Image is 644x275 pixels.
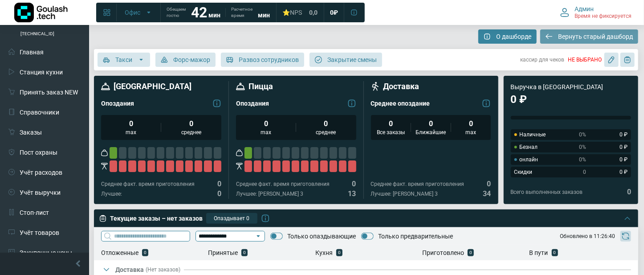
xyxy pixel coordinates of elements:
[514,156,571,164] span: онлайн
[155,53,216,67] button: Форс-мажор
[277,4,323,21] a: ⭐NPS 0,0
[411,119,451,136] div: Ближайшие
[573,156,586,164] span: 0%
[560,231,631,242] span: Обновлено в 11:26:40
[189,119,193,129] span: 0
[588,168,628,176] span: 0 ₽
[514,144,571,151] span: Безнал
[530,249,631,257] li: В пути
[101,249,203,257] li: Отложенные
[290,9,302,16] span: NPS
[161,119,221,136] div: среднее
[487,179,491,189] b: 0
[115,56,132,64] span: Такси
[101,99,221,108] div: Опоздания
[239,56,299,64] span: Развоз сотрудников
[161,4,275,21] a: Обещаем гостю 42 мин Расчетное время мин
[309,8,318,16] span: 0,0
[327,56,377,64] span: Закрытие смены
[217,189,221,199] b: 0
[389,119,393,129] span: 0
[552,249,558,256] div: 0
[371,119,411,136] div: Все заказы
[310,53,382,67] button: Закрытие смены
[371,189,491,199] div: Лучшее: [PERSON_NAME] 3
[588,131,628,139] span: 0 ₽
[573,168,586,176] span: 0
[352,179,356,189] b: 0
[221,53,304,67] button: Развоз сотрудников
[334,8,338,16] span: ₽
[264,119,268,129] span: 0
[575,5,594,13] span: Админ
[282,8,302,16] div: ⭐
[429,119,433,129] span: 0
[236,119,296,136] div: max
[371,99,491,108] div: Среднее опоздание
[101,119,161,136] div: max
[101,264,112,275] button: Доставка(Нет заказов)
[119,5,158,20] button: Офис
[567,53,603,67] span: НЕ ВЫБРАНО
[287,232,356,240] span: Только опаздывающие
[231,6,253,19] span: Расчетное время
[208,249,310,257] li: Принятые
[101,179,221,189] div: Среднее факт. время приготовления
[371,81,491,92] h3: Доставка
[236,81,356,92] h3: Пицца
[573,144,586,151] span: 0%
[330,8,334,16] span: 0
[110,214,203,222] h3: Текущие заказы – нет заказов
[378,232,453,240] span: Только предварительные
[627,187,631,197] span: 0
[469,119,473,129] span: 0
[241,249,248,256] div: 0
[208,12,220,19] span: мин
[540,29,638,44] button: Вернуть старый дашборд
[451,119,491,136] div: max
[478,29,537,44] button: О дашборде
[496,33,531,41] span: О дашборде
[555,3,637,22] button: Админ Время не фиксируется
[468,249,474,256] div: 0
[129,119,133,129] span: 0
[236,99,356,108] div: Опоздания
[573,131,586,139] span: 0%
[296,119,356,136] div: среднее
[325,4,343,21] a: 0 ₽
[324,119,328,129] span: 0
[125,8,140,16] span: Офис
[315,249,417,257] li: Кухня
[371,179,491,189] div: Среднее факт. время приготовления
[167,6,186,19] span: Обещаем гостю
[519,53,565,67] span: кассир для чеков
[514,168,571,176] span: Скидки
[101,81,221,92] h3: [GEOGRAPHIC_DATA]
[258,12,270,19] span: мин
[146,266,180,273] div: (Нет заказов)
[98,53,150,67] button: Такси
[588,156,628,164] span: 0 ₽
[483,189,491,199] b: 34
[422,249,524,257] li: Приготовлено
[101,189,221,199] div: Лучшее:
[336,249,342,256] div: 0
[575,13,632,20] span: Время не фиксируется
[142,249,148,256] div: 0
[511,187,632,197] footer: Всего выполненных заказов
[217,179,221,189] b: 0
[348,189,356,199] b: 13
[236,189,356,199] div: Лучшее: [PERSON_NAME] 3
[558,33,633,41] span: Вернуть старый дашборд
[14,3,68,22] img: Логотип компании Goulash.tech
[236,179,356,189] div: Среднее факт. время приготовления
[514,131,571,139] span: Наличные
[511,83,632,91] h3: Выручка в [GEOGRAPHIC_DATA]
[206,213,257,224] div: Опаздывает 0
[191,4,207,21] strong: 42
[588,144,628,151] span: 0 ₽
[173,56,210,64] span: Форс-мажор
[511,93,527,106] span: 0 ₽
